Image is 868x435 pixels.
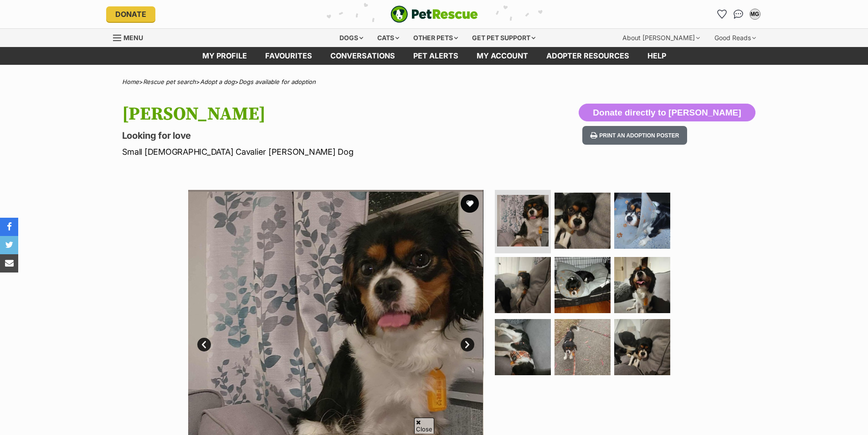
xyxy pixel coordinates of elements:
div: About [PERSON_NAME] [616,29,706,47]
a: My profile [193,47,256,65]
button: Print an adoption poster [582,126,687,145]
img: Photo of Alfie [614,319,670,375]
img: chat-41dd97257d64d25036548639549fe6c8038ab92f7586957e7f3b1b290dea8141.svg [734,10,743,19]
a: Favourites [256,47,321,65]
a: Help [638,47,675,65]
div: Good Reads [708,29,762,47]
a: Next [461,338,474,351]
a: Conversations [731,7,746,21]
a: Favourites [715,7,729,21]
a: Menu [113,29,149,45]
span: Menu [123,34,143,42]
a: Rescue pet search [143,78,196,85]
a: Dogs available for adoption [239,78,316,85]
div: MG [750,10,760,19]
a: Adopter resources [537,47,638,65]
img: Photo of Alfie [555,257,611,313]
a: Pet alerts [404,47,467,65]
h1: [PERSON_NAME] [122,104,508,125]
p: Looking for love [122,129,508,142]
button: favourite [461,194,479,213]
img: Photo of Alfie [614,193,670,249]
div: Other pets [407,29,464,47]
button: My account [748,7,762,21]
img: Photo of Alfie [555,319,611,375]
div: Cats [371,29,406,47]
a: My account [467,47,537,65]
p: Small [DEMOGRAPHIC_DATA] Cavalier [PERSON_NAME] Dog [122,146,508,158]
div: Dogs [333,29,370,47]
img: Photo of Alfie [614,257,670,313]
a: Home [122,78,139,85]
div: Get pet support [466,29,542,47]
a: Donate [106,6,155,22]
button: Donate directly to [PERSON_NAME] [579,104,755,122]
span: Close [414,418,434,434]
a: Adopt a dog [200,78,235,85]
a: conversations [321,47,404,65]
div: > > > [99,79,769,85]
a: PetRescue [390,5,478,23]
img: Photo of Alfie [555,193,611,249]
img: Photo of Alfie [495,319,551,375]
a: Prev [197,338,211,351]
ul: Account quick links [715,7,762,21]
img: Photo of Alfie [497,195,549,246]
img: logo-e224e6f780fb5917bec1dbf3a21bbac754714ae5b6737aabdf751b685950b380.svg [390,5,478,23]
img: Photo of Alfie [495,257,551,313]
